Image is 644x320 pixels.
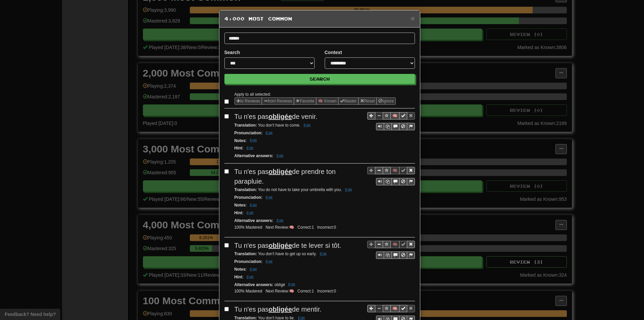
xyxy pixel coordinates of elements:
[264,194,275,201] button: Edit
[376,252,415,259] div: Sentence controls
[234,97,396,105] div: Sentence options
[224,49,240,56] label: Search
[390,112,399,120] button: 🧠
[234,97,262,105] button: to Reviews
[234,211,244,215] strong: Hint :
[234,282,297,287] small: obligé
[286,281,297,288] button: Edit
[316,97,338,105] button: 🧠 Known
[245,274,256,281] button: Edit
[234,195,263,200] strong: Pronunciation :
[248,202,259,209] button: Edit
[376,178,415,185] div: Sentence controls
[294,97,316,105] button: Favorite
[316,288,338,294] li: Incorrect: 0
[264,258,275,266] button: Edit
[233,225,264,230] li: 100% Mastered
[318,250,329,258] button: Edit
[269,306,292,313] u: obligée
[234,123,313,128] small: You don't have to come.
[274,152,285,160] button: Edit
[234,306,322,313] span: Tu n'es pas de mentir.
[234,168,336,185] span: Tu n'es pas de prendre ton parapluie.
[274,217,285,225] button: Edit
[234,153,273,158] strong: Alternative answers :
[411,15,415,22] button: Close
[376,123,415,130] div: Sentence controls
[234,187,354,192] small: You do not have to take your umbrella with you.
[358,97,377,105] button: Reset
[234,138,247,143] strong: Notes :
[376,97,396,105] button: Ignore
[234,259,263,264] strong: Pronunciation :
[390,167,399,174] button: 🧠
[248,137,259,144] button: Edit
[296,225,316,230] li: Correct: 1
[234,131,263,135] strong: Pronunciation :
[234,123,257,128] strong: Translation :
[224,15,415,22] h5: 4,000 Most Common
[234,252,329,256] small: You don't have to get up so early.
[234,146,244,150] strong: Hint :
[325,49,342,56] label: Context
[269,113,292,120] u: obligée
[264,288,296,294] li: Next Review: 🧠
[245,210,256,217] button: Edit
[248,266,259,273] button: Edit
[343,186,354,194] button: Edit
[269,242,292,249] u: obligée
[234,282,273,287] strong: Alternative answers :
[296,288,316,294] li: Correct: 1
[234,187,257,192] strong: Translation :
[234,242,341,249] span: Tu n'es pas de te lever si tôt.
[367,112,415,130] div: Sentence controls
[367,241,415,259] div: Sentence controls
[234,92,271,97] small: Apply to all selected:
[234,252,257,256] strong: Translation :
[264,225,296,230] li: Next Review: 🧠
[234,218,273,223] strong: Alternative answers :
[234,203,247,208] strong: Notes :
[234,267,247,272] strong: Notes :
[390,241,399,248] button: 🧠
[269,168,292,175] u: obligée
[390,305,399,312] button: 🧠
[234,275,244,279] strong: Hint :
[411,14,415,22] span: ×
[234,113,318,120] span: Tu n'es pas de venir.
[233,288,264,294] li: 100% Mastered
[316,225,338,230] li: Incorrect: 0
[224,74,415,84] button: Search
[264,130,275,137] button: Edit
[367,167,415,185] div: Sentence controls
[302,122,313,129] button: Edit
[245,145,256,152] button: Edit
[262,97,294,105] button: from Reviews
[338,97,359,105] button: Master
